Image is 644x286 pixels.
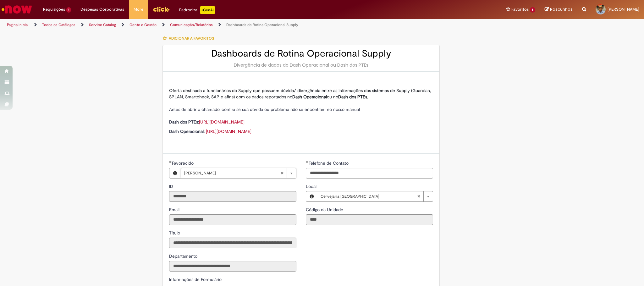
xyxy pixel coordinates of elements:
span: Somente leitura - Título [169,230,181,236]
span: [PERSON_NAME] [608,7,639,12]
span: Somente leitura - Código da Unidade [306,207,344,212]
label: Informações de Formulário [169,277,222,282]
input: Código da Unidade [306,214,433,225]
span: Adicionar a Favoritos [169,36,214,41]
span: Somente leitura - Email [169,207,181,212]
span: Telefone de Contato [309,160,350,166]
span: Local [306,184,318,189]
button: Favorecido, Visualizar este registro Alberio Bandeira de Melo [169,168,181,178]
span: Somente leitura - Departamento [169,253,199,259]
a: [PERSON_NAME]Limpar campo Favorecido [181,168,296,178]
input: ID [169,191,296,202]
span: Requisições [43,6,65,13]
span: Antes de abrir o chamado, confira se sua dúvida ou problema não se encontram no nosso manual [169,107,360,112]
h2: Dashboards de Rotina Operacional Supply [169,48,433,59]
a: Cervejaria [GEOGRAPHIC_DATA]Limpar campo Local [317,191,433,201]
div: Divergência de dados do Dash Operacional ou Dash dos PTEs [169,62,433,68]
label: Somente leitura - Título [169,230,181,236]
abbr: Limpar campo Local [414,191,423,201]
strong: Dash dos PTEs: [169,119,199,125]
strong: Dash dos PTEs. [338,94,368,100]
a: Comunicação/Relatórios [170,22,213,27]
label: Somente leitura - ID [169,183,174,190]
input: Título [169,238,296,248]
span: Obrigatório Preenchido [169,161,172,163]
button: Local, Visualizar este registro Cervejaria Pernambuco [306,191,317,201]
img: ServiceNow [1,3,33,16]
ul: Trilhas de página [5,19,425,31]
a: [URL][DOMAIN_NAME] [206,129,251,134]
label: Somente leitura - Código da Unidade [306,206,344,213]
a: [URL][DOMAIN_NAME] [199,119,245,125]
a: Service Catalog [89,22,116,27]
strong: Dash Operacional: [169,129,205,134]
a: Gente e Gestão [129,22,157,27]
span: 6 [530,7,535,13]
span: Oferta destinada a funcionários do Supply que possuem dúvida/ divergência entre as informações do... [169,88,431,100]
a: Rascunhos [545,7,573,13]
label: Somente leitura - Departamento [169,253,199,259]
a: Dashboards de Rotina Operacional Supply [226,22,298,27]
p: +GenAi [200,6,215,14]
input: Email [169,214,296,225]
img: click_logo_yellow_360x200.png [153,4,170,14]
label: Somente leitura - Email [169,206,181,213]
span: Favoritos [511,6,529,13]
a: Página inicial [7,22,29,27]
input: Departamento [169,261,296,272]
div: Padroniza [179,6,215,14]
a: Todos os Catálogos [42,22,75,27]
span: 1 [66,7,71,13]
abbr: Limpar campo Favorecido [277,168,287,178]
span: Rascunhos [550,6,573,12]
span: More [134,6,143,13]
span: Somente leitura - ID [169,184,174,189]
span: Favorecido, Edson Fabiao Pereira [172,160,195,166]
button: Adicionar a Favoritos [162,32,217,45]
span: Obrigatório Preenchido [306,161,309,163]
span: Despesas Corporativas [80,6,124,13]
span: Cervejaria [GEOGRAPHIC_DATA] [321,191,417,201]
input: Telefone de Contato [306,168,433,179]
span: [PERSON_NAME] [184,168,280,178]
strong: Dash Operacional [292,94,327,100]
